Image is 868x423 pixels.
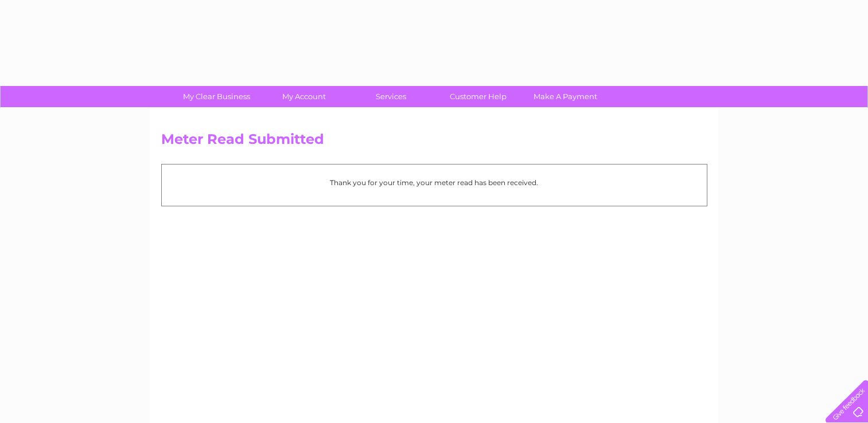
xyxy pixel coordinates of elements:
[168,177,701,188] p: Thank you for your time, your meter read has been received.
[161,131,707,153] h2: Meter Read Submitted
[518,86,613,107] a: Make A Payment
[169,86,264,107] a: My Clear Business
[344,86,438,107] a: Services
[431,86,526,107] a: Customer Help
[256,86,351,107] a: My Account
